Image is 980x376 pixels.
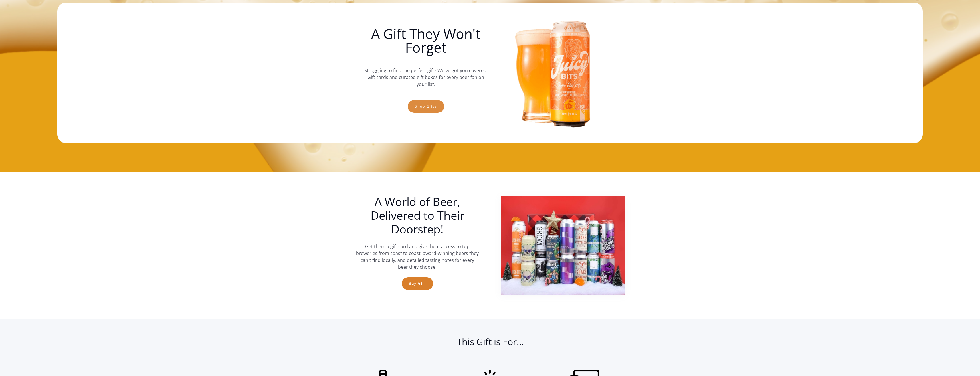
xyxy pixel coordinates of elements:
[356,243,479,270] p: Get them a gift card and give them access to top breweries from coast to coast, award-winning bee...
[356,195,479,236] h1: A World of Beer, Delivered to Their Doorstep!
[402,277,433,290] a: Buy Gift
[364,61,488,93] p: Struggling to find the perfect gift? We've got you covered. Gift cards and curated gift boxes for...
[364,27,488,54] h1: A Gift They Won't Forget
[408,100,444,113] a: Shop gifts
[356,336,625,353] h2: This Gift is For...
